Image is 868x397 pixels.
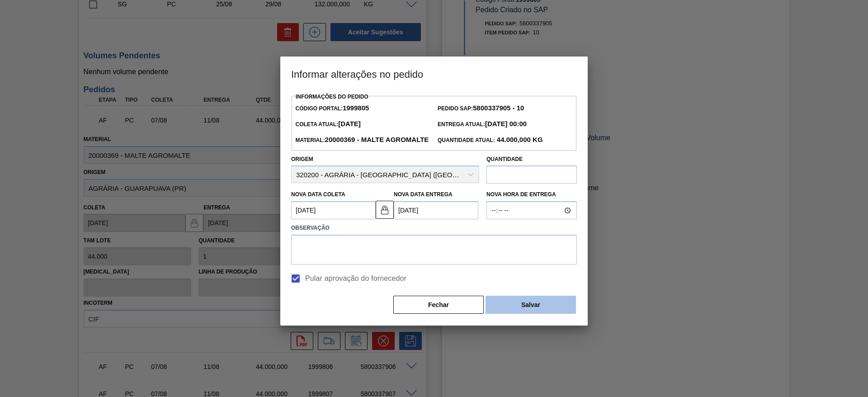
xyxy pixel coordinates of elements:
label: Informações do Pedido [296,94,368,100]
strong: [DATE] [338,120,361,128]
button: locked [376,201,394,219]
span: Pular aprovação do fornecedor [305,273,406,284]
span: Código Portal: [295,105,369,112]
label: Quantidade [486,156,523,162]
span: Material: [295,137,429,143]
h3: Informar alterações no pedido [280,57,588,91]
strong: [DATE] 00:00 [485,120,527,128]
span: Entrega Atual: [438,121,527,128]
strong: 20000369 - MALTE AGROMALTE [325,136,429,143]
strong: 5800337905 - 10 [473,104,524,112]
span: Pedido SAP: [438,105,524,112]
label: Nova Data Coleta [291,191,345,198]
span: Quantidade Atual: [438,137,543,143]
img: locked [379,204,390,215]
button: Salvar [486,296,576,314]
label: Observação [291,222,577,235]
strong: 1999805 [343,104,369,112]
span: Coleta Atual: [295,121,360,128]
input: dd/mm/yyyy [291,201,376,219]
button: Fechar [393,296,484,314]
strong: 44.000,000 KG [495,136,543,143]
label: Nova Hora de Entrega [486,188,577,201]
label: Origem [291,156,313,162]
label: Nova Data Entrega [394,191,453,198]
input: dd/mm/yyyy [394,201,478,219]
